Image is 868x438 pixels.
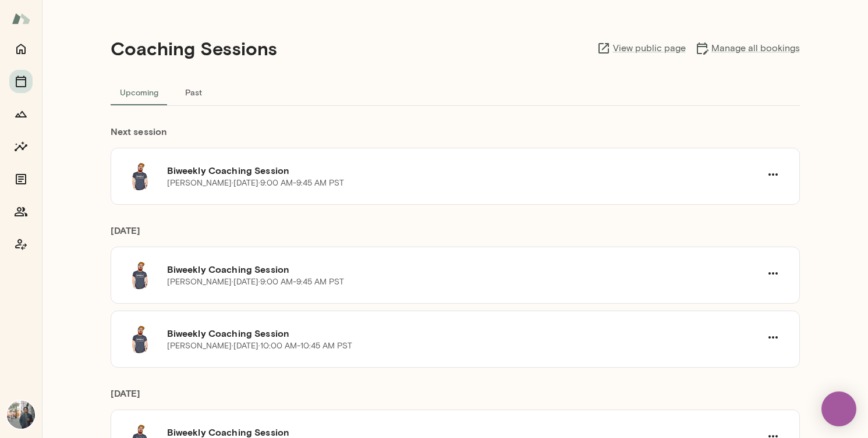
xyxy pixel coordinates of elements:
[597,41,686,55] a: View public page
[111,124,800,148] h6: Next session
[9,233,33,256] button: Coach app
[111,37,277,59] h4: Coaching Sessions
[12,8,30,30] img: Mento
[167,326,761,340] h6: Biweekly Coaching Session
[695,41,800,55] a: Manage all bookings
[167,340,352,352] p: [PERSON_NAME] · [DATE] · 10:00 AM-10:45 AM PST
[111,386,800,409] h6: [DATE]
[168,78,220,106] button: Past
[167,262,761,276] h6: Biweekly Coaching Session
[9,70,33,93] button: Sessions
[111,78,168,106] button: Upcoming
[9,37,33,60] button: Home
[9,200,33,223] button: Members
[7,401,35,429] img: Gene Lee
[9,102,33,126] button: Growth Plan
[9,168,33,191] button: Documents
[9,135,33,158] button: Insights
[111,223,800,247] h6: [DATE]
[167,163,761,177] h6: Biweekly Coaching Session
[167,276,344,288] p: [PERSON_NAME] · [DATE] · 9:00 AM-9:45 AM PST
[167,177,344,189] p: [PERSON_NAME] · [DATE] · 9:00 AM-9:45 AM PST
[111,78,800,106] div: basic tabs example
